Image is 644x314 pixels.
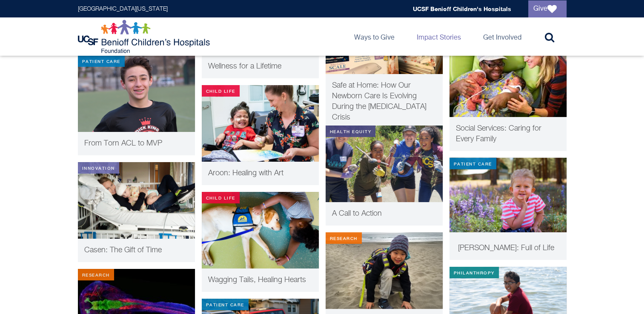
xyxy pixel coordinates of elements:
[528,0,567,17] a: Give
[208,169,283,177] span: Aroon: Healing with Art
[332,82,426,121] span: Safe at Home: How Our Newborn Care Is Evolving During the [MEDICAL_DATA] Crisis
[326,232,443,309] img: Liam
[202,85,319,162] img: Aroon Healing with Art
[347,17,401,56] a: Ways to Give
[78,55,125,67] div: Patient Care
[449,158,567,232] img: Emma: Full of Life
[449,158,496,169] div: Patient Care
[78,162,195,262] a: Innovation Casen: The Gift of Time
[449,40,567,117] img: Social Services
[326,126,443,226] a: Health Equity the next generation of pediatric specialists A Call to Action
[202,192,319,292] a: Child Life Pet Therapy Wagging Tails, Healing Hearts
[449,40,567,151] a: General Social Services Social Services: Caring for Every Family
[78,20,212,54] img: Logo for UCSF Benioff Children's Hospitals Foundation
[202,85,240,97] div: Child Life
[458,244,554,252] span: [PERSON_NAME]: Full of Life
[326,126,443,202] img: the next generation of pediatric specialists
[202,299,249,310] div: Patient Care
[456,125,541,143] span: Social Services: Caring for Every Family
[84,246,162,254] span: Casen: The Gift of Time
[413,5,511,12] a: UCSF Benioff Children's Hospitals
[449,158,567,260] a: Patient Care Emma: Full of Life [PERSON_NAME]: Full of Life
[208,63,281,70] span: Wellness for a Lifetime
[78,55,195,132] img: Injuries are on the rise among athletic kids like Daniel
[326,126,376,137] div: Health Equity
[202,192,319,268] img: Pet Therapy
[78,162,195,239] img: Casen-thumb.png
[410,17,468,56] a: Impact Stories
[449,267,499,278] div: Philanthropy
[78,55,195,155] a: Patient Care Injuries are on the rise among athletic kids like Daniel From Torn ACL to MVP
[326,232,362,244] div: Research
[208,276,306,284] span: Wagging Tails, Healing Hearts
[332,210,382,217] span: A Call to Action
[202,192,240,203] div: Child Life
[476,17,528,56] a: Get Involved
[84,140,162,147] span: From Torn ACL to MVP
[202,85,319,185] a: Child Life Aroon Healing with Art Aroon: Healing with Art
[78,162,119,174] div: Innovation
[78,6,168,12] a: [GEOGRAPHIC_DATA][US_STATE]
[78,269,114,280] div: Research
